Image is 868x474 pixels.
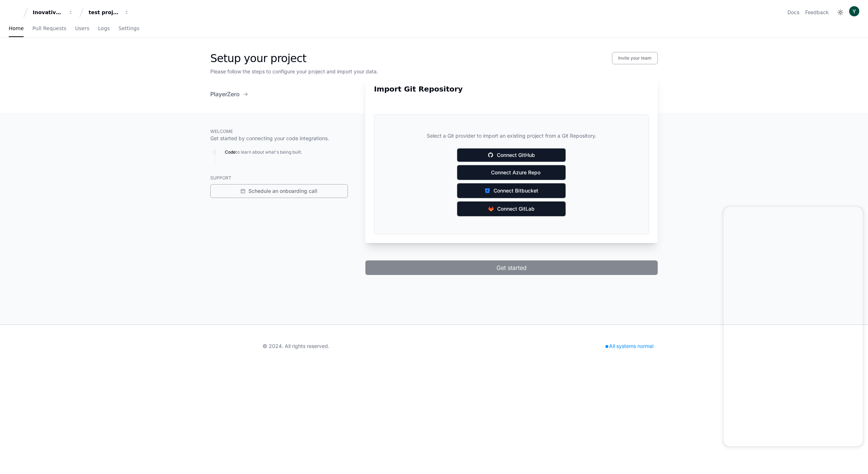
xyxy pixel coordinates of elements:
p: Get started by connecting your code integrations. [210,135,348,142]
span: Settings [118,26,139,31]
button: Connect Bitbucket [457,183,566,198]
a: Pull Requests [32,20,66,37]
a: Users [75,20,89,37]
button: Invite your team [612,52,658,64]
span: Home [9,26,24,31]
span: Connect Azure Repo [491,169,540,176]
button: Inovative development [30,6,76,19]
button: Connect Azure Repo [457,165,566,180]
div: All systems normal [601,341,658,351]
p: to learn about what's being built. [225,148,348,157]
p: Please follow the steps to configure your project and import your data. [210,68,658,75]
span: PlayerZero [210,90,240,98]
a: Schedule an onboarding call [210,184,348,198]
h1: Setup your project [210,52,306,65]
button: Connect GitLab [457,201,566,216]
div: test project [89,9,120,16]
a: Settings [118,20,139,37]
span: Welcome [210,129,233,134]
span: Connect Bitbucket [494,187,538,194]
button: Feedback [805,9,829,16]
div: Inovative development [33,9,64,16]
span: support [210,175,231,181]
a: Logs [98,20,110,37]
button: Connect GitHub [457,148,566,162]
iframe: Customer support window [723,207,863,446]
span: Logs [98,26,110,31]
img: ACg8ocKHoDjsJeTXeXCRuJh3dfdhorFBb37VLQ0Erxe7vfDmb-Nskg=s96-c [849,6,859,16]
p: Select a Git provider to import an existing project from a Git Repository. [427,132,596,139]
span: Pull Requests [32,26,66,31]
button: Get started [365,260,658,275]
a: Docs [787,9,799,16]
button: test project [86,6,132,19]
a: Home [9,20,24,37]
span: Users [75,26,89,31]
span: Code [225,149,236,155]
span: Connect GitLab [497,205,535,212]
div: © 2024. All rights reserved. [263,343,329,350]
h2: Import Git Repository [374,84,649,94]
iframe: Open customer support [845,450,864,470]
